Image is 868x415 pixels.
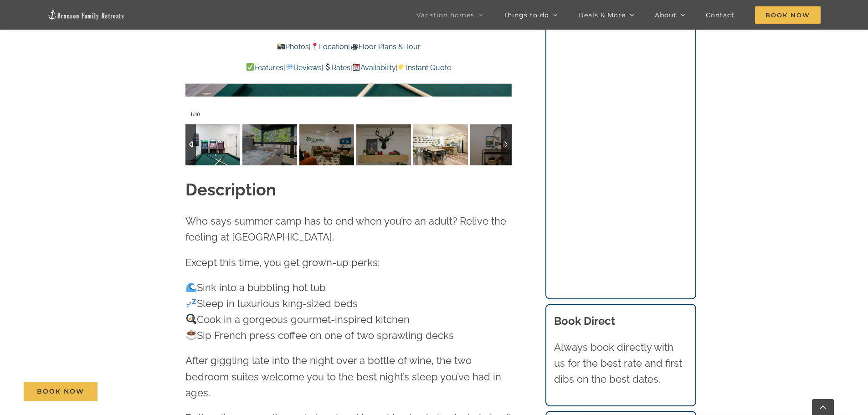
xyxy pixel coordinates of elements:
[185,282,326,293] span: Sink into a bubbling hot tub
[470,124,525,165] img: Camp-Stillwater-at-Table-Rock-Lake-Branson-Family-Retreats-vacation-home-1006-scaled.jpg-nggid042...
[185,62,512,74] p: | | | |
[578,12,626,18] span: Deals & More
[246,63,283,72] a: Features
[277,42,309,51] a: Photos
[239,256,380,268] span: time, you get grown-up perks:
[416,12,474,18] span: Vacation homes
[186,314,196,324] img: 🍳
[286,63,293,71] img: 💬
[185,297,358,309] span: Sleep in luxurious king-sized beds
[706,12,734,18] span: Contact
[24,382,98,401] a: Book Now
[186,298,196,308] img: 💤
[554,314,615,328] b: Book Direct
[655,12,677,18] span: About
[554,339,687,388] p: Always book directly with us for the best rate and first dibs on the best dates.
[352,63,396,72] a: Availability
[398,63,451,72] a: Instant Quote
[285,63,321,72] a: Reviews
[413,124,468,165] img: Camp-Stillwater-at-Table-Rock-Lake-Branson-Family-Retreats-vacation-home-1036-scaled.jpg-nggid042...
[185,256,236,268] span: Except this
[186,330,196,340] img: ☕️
[185,215,506,243] span: Who says summer camp has to end when you’re an adult? Relive the feeling at [GEOGRAPHIC_DATA].
[398,63,406,71] img: 👉
[351,43,358,50] img: 🎥
[356,124,411,165] img: Camp-Stillwater-at-Table-Rock-Lake-Branson-Family-Retreats-vacation-home-1032-scaled.jpg-nggid042...
[324,63,350,72] a: Rates
[185,313,410,325] span: Cook in a gorgeous gourmet-inspired kitchen
[755,6,821,24] span: Book Now
[242,124,297,165] img: Camp-Stillwater-at-Table-Rock-Lake-Branson-Family-Retreats-vacation-home-1114-scaled.jpg-nggid042...
[277,43,285,50] img: 📸
[503,12,549,18] span: Things to do
[186,282,196,292] img: 🌊
[185,353,512,401] p: After giggling late into the night over a bottle of wine, the two bedroom suites welcome you to t...
[37,388,84,395] span: Book Now
[311,43,318,50] img: 📍
[324,63,331,71] img: 💲
[185,41,512,53] p: | |
[353,63,360,71] img: 📆
[311,42,348,51] a: Location
[47,10,125,20] img: Branson Family Retreats Logo
[185,124,240,165] img: Camp-Stillwater-at-Table-Rock-Lake-Branson-Family-Retreats-vacation-home-1080-scaled.jpg-nggid042...
[185,329,454,341] span: Sip French press coffee on one of two sprawling decks
[185,180,276,199] strong: Description
[350,42,420,51] a: Floor Plans & Tour
[299,124,354,165] img: Camp-Stillwater-at-Table-Rock-Lake-Branson-Family-Retreats-vacation-home-1016-TV-scaled.jpg-nggid...
[247,63,254,71] img: ✅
